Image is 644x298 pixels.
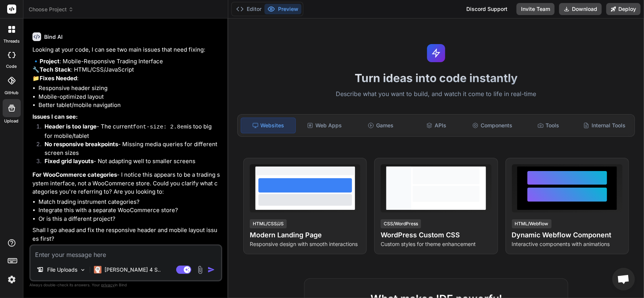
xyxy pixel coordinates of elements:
[512,219,552,228] div: HTML/Webflow
[38,140,221,157] li: - Missing media queries for different screen sizes
[38,101,221,110] li: Better tablet/mobile navigation
[196,266,204,274] img: attachment
[40,58,60,65] strong: Project
[250,230,360,240] h4: Modern Landing Page
[38,122,221,140] li: - The current is too big for mobile/tablet
[516,3,555,15] button: Invite Team
[101,283,115,287] span: privacy
[47,266,77,274] p: File Uploads
[381,219,421,228] div: CSS/WordPress
[250,240,360,248] p: Responsive design with smooth interactions
[133,124,187,130] code: font-size: 2.8em
[462,3,512,15] div: Discord Support
[45,141,118,148] strong: No responsive breakpoints
[5,118,19,124] label: Upload
[94,266,101,274] img: Claude 4 Sonnet
[40,75,77,82] strong: Fixes Needed
[233,71,639,85] h1: Turn ideas into code instantly
[32,226,221,243] p: Shall I go ahead and fix the responsive header and mobile layout issues first?
[612,268,635,290] div: Open chat
[606,3,641,15] button: Deploy
[105,266,161,274] p: [PERSON_NAME] 4 S..
[38,84,221,93] li: Responsive header sizing
[32,57,221,83] p: 🔹 : Mobile-Responsive Trading Interface 🔧 : HTML/CSS/JavaScript 📁 :
[521,118,575,133] div: Tools
[38,157,221,168] li: - Not adapting well to smaller screens
[512,230,622,240] h4: Dynamic Webflow Component
[38,206,221,215] li: Integrate this with a separate WooCommerce store?
[297,118,352,133] div: Web Apps
[38,215,221,223] li: Or is this a different project?
[29,6,74,13] span: Choose Project
[6,63,17,70] label: code
[5,90,18,96] label: GitHub
[32,171,221,196] p: - I notice this appears to be a trading system interface, not a WooCommerce store. Could you clar...
[32,46,221,54] p: Looking at your code, I can see two main issues that need fixing:
[381,240,491,248] p: Custom styles for theme enhancement
[29,281,222,289] p: Always double-check its answers. Your in Bind
[409,118,464,133] div: APIs
[233,89,639,99] p: Describe what you want to build, and watch it come to life in real-time
[45,123,97,130] strong: Header is too large
[44,33,63,41] h6: Bind AI
[264,4,301,14] button: Preview
[38,198,221,206] li: Match trading instrument categories?
[38,93,221,101] li: Mobile-optimized layout
[250,219,287,228] div: HTML/CSS/JS
[32,113,78,120] strong: Issues I can see:
[32,171,117,178] strong: For WooCommerce categories
[80,267,86,273] img: Pick Models
[207,266,215,274] img: icon
[381,230,491,240] h4: WordPress Custom CSS
[5,273,18,286] img: settings
[353,118,407,133] div: Games
[241,118,296,133] div: Websites
[3,38,20,44] label: threads
[465,118,520,133] div: Components
[577,118,632,133] div: Internal Tools
[45,157,94,165] strong: Fixed grid layouts
[233,4,264,14] button: Editor
[512,240,622,248] p: Interactive components with animations
[40,66,71,73] strong: Tech Stack
[559,3,602,15] button: Download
